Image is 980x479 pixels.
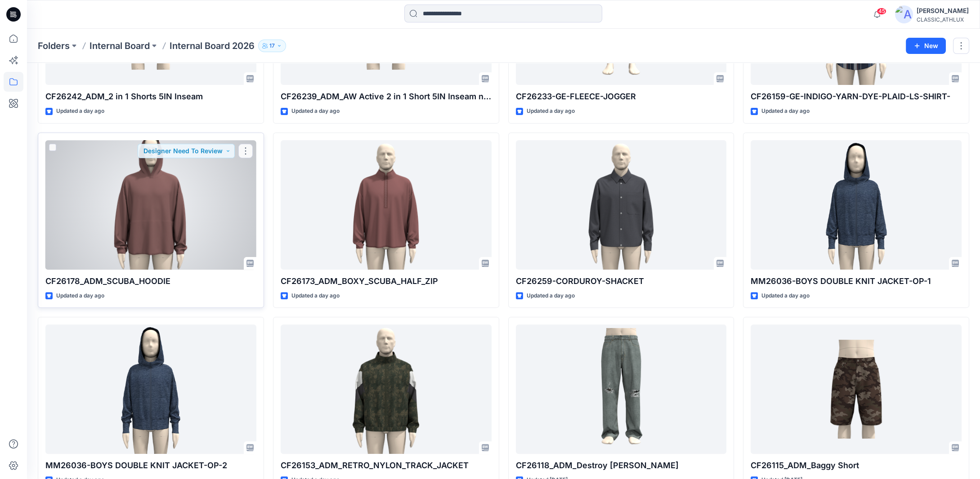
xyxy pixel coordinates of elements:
a: MM26036-BOYS DOUBLE KNIT JACKET-OP-2 [45,324,256,454]
a: CF26259-CORDUROY-SHACKET [516,140,727,270]
div: CLASSIC_ATHLUX [917,16,969,23]
p: Updated a day ago [56,291,104,301]
p: 17 [269,41,275,51]
span: 45 [877,8,886,15]
a: MM26036-BOYS DOUBLE KNIT JACKET-OP-1 [751,140,962,270]
a: CF26153_ADM_RETRO_NYLON_TRACK_JACKET [281,324,492,454]
p: CF26118_ADM_Destroy [PERSON_NAME] [516,459,727,472]
p: Updated a day ago [291,291,340,301]
a: Folders [38,40,70,52]
a: CF26173_ADM_BOXY_SCUBA_HALF_ZIP [281,140,492,270]
a: CF26178_ADM_SCUBA_HOODIE [45,140,256,270]
button: New [906,38,946,54]
p: Updated a day ago [527,106,575,116]
p: CF26153_ADM_RETRO_NYLON_TRACK_JACKET [281,459,492,472]
img: avatar [895,5,913,23]
p: MM26036-BOYS DOUBLE KNIT JACKET-OP-1 [751,275,962,288]
p: Internal Board 2026 [170,40,255,52]
p: CF26242_ADM_2 in 1 Shorts 5IN Inseam [45,90,256,103]
p: CF26115_ADM_Baggy Short [751,459,962,472]
p: CF26159-GE-INDIGO-YARN-DYE-PLAID-LS-SHIRT- [751,90,962,103]
a: Internal Board [89,40,150,52]
a: CF26118_ADM_Destroy Baggy Jean [516,324,727,454]
p: CF26239_ADM_AW Active 2 in 1 Short 5IN Inseam no symetry [281,90,492,103]
p: CF26173_ADM_BOXY_SCUBA_HALF_ZIP [281,275,492,288]
p: Updated a day ago [761,106,810,116]
p: CF26259-CORDUROY-SHACKET [516,275,727,288]
p: Updated a day ago [761,291,810,301]
div: [PERSON_NAME] [917,5,969,16]
p: MM26036-BOYS DOUBLE KNIT JACKET-OP-2 [45,459,256,472]
button: 17 [258,40,286,52]
a: CF26115_ADM_Baggy Short [751,324,962,454]
p: CF26178_ADM_SCUBA_HOODIE [45,275,256,288]
p: Updated a day ago [527,291,575,301]
p: CF26233-GE-FLEECE-JOGGER [516,90,727,103]
p: Updated a day ago [56,106,104,116]
p: Updated a day ago [291,106,340,116]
